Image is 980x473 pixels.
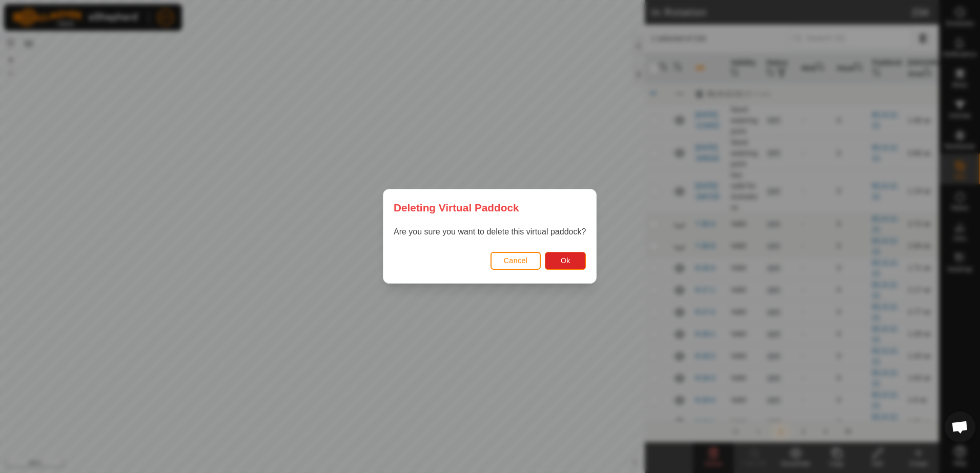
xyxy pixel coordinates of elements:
[394,226,586,239] p: Are you sure you want to delete this virtual paddock?
[561,257,570,265] span: Ok
[945,412,975,442] div: Open chat
[394,200,519,216] span: Deleting Virtual Paddock
[504,257,528,265] span: Cancel
[491,252,541,270] button: Cancel
[545,252,586,270] button: Ok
